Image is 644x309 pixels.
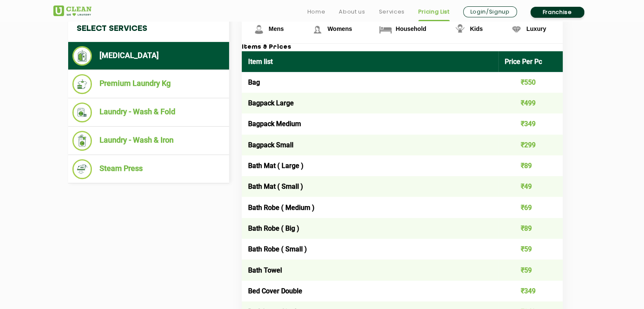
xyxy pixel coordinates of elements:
[327,25,352,32] span: Womens
[498,197,563,218] td: ₹69
[72,131,92,151] img: Laundry - Wash & Iron
[242,259,499,280] td: Bath Towel
[498,281,563,301] td: ₹349
[242,281,499,301] td: Bed Cover Double
[242,113,499,134] td: Bagpack Medium
[453,22,467,37] img: Kids
[498,239,563,259] td: ₹59
[498,259,563,280] td: ₹59
[72,159,92,179] img: Steam Press
[498,176,563,197] td: ₹49
[252,22,266,37] img: Mens
[498,113,563,134] td: ₹349
[531,7,584,18] a: Franchise
[379,7,404,17] a: Services
[498,218,563,239] td: ₹89
[498,72,563,93] td: ₹550
[242,93,499,113] td: Bagpack Large
[72,102,225,122] li: Laundry - Wash & Fold
[72,74,92,94] img: Premium Laundry Kg
[463,6,517,17] a: Login/Signup
[526,25,546,32] span: Luxury
[307,7,326,17] a: Home
[53,6,91,16] img: UClean Laundry and Dry Cleaning
[68,16,229,42] h4: Select Services
[498,93,563,113] td: ₹499
[269,25,284,32] span: Mens
[242,51,499,72] th: Item list
[242,44,563,51] h3: Items & Prices
[498,51,563,72] th: Price Per Pc
[418,7,450,17] a: Pricing List
[498,135,563,155] td: ₹299
[242,197,499,218] td: Bath Robe ( Medium )
[498,155,563,176] td: ₹89
[310,22,325,37] img: Womens
[242,155,499,176] td: Bath Mat ( Large )
[72,102,92,122] img: Laundry - Wash & Fold
[242,72,499,93] td: Bag
[470,25,483,32] span: Kids
[72,74,225,94] li: Premium Laundry Kg
[72,46,225,66] li: [MEDICAL_DATA]
[72,46,92,66] img: Dry Cleaning
[509,22,524,37] img: Luxury
[378,22,393,37] img: Household
[339,7,365,17] a: About us
[72,159,225,179] li: Steam Press
[242,176,499,197] td: Bath Mat ( Small )
[242,218,499,239] td: Bath Robe ( Big )
[242,135,499,155] td: Bagpack Small
[242,239,499,259] td: Bath Robe ( Small )
[72,131,225,151] li: Laundry - Wash & Iron
[395,25,426,32] span: Household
